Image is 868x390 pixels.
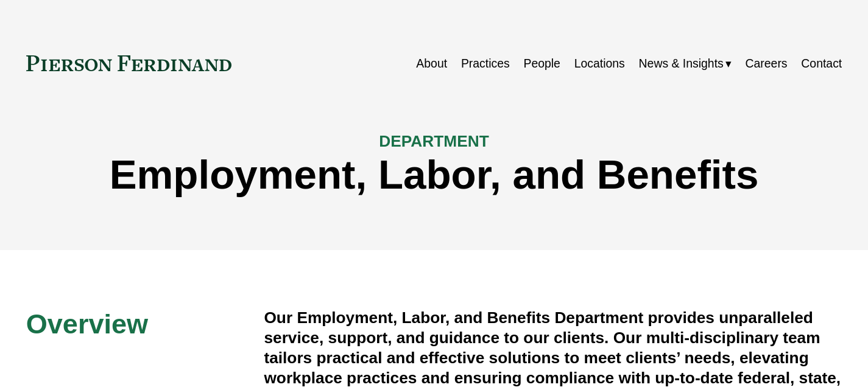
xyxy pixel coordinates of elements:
[746,52,788,75] a: Careers
[801,52,842,75] a: Contact
[416,52,447,75] a: About
[574,52,625,75] a: Locations
[26,151,842,198] h1: Employment, Labor, and Benefits
[639,53,724,74] span: News & Insights
[26,308,148,340] span: Overview
[523,52,560,75] a: People
[639,52,732,75] a: folder dropdown
[379,132,489,150] span: DEPARTMENT
[461,52,510,75] a: Practices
